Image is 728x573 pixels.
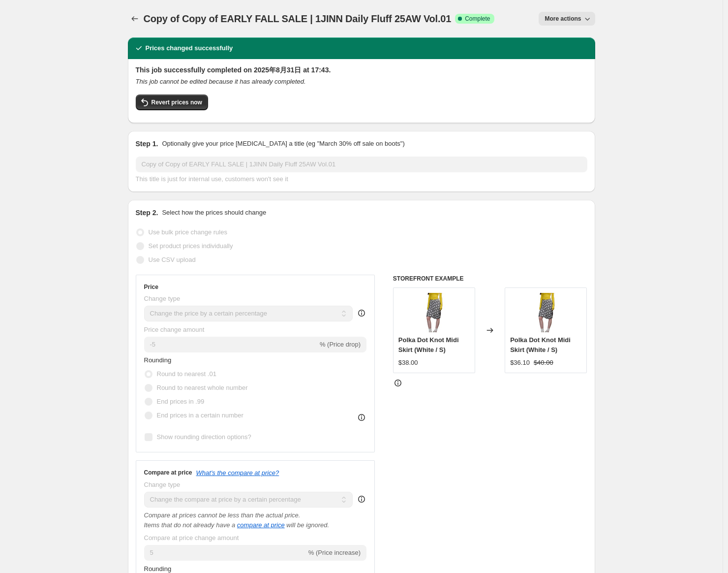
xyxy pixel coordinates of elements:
[157,398,205,405] span: End prices in .99
[144,13,452,24] span: Copy of Copy of EARLY FALL SALE | 1JINN Daily Fluff 25AW Vol.01
[286,521,329,529] i: will be ignored.
[539,12,595,26] button: More actions
[144,469,192,477] h3: Compare at price
[545,15,581,23] span: More actions
[144,521,236,529] i: Items that do not already have a
[128,12,142,26] button: Price change jobs
[136,65,587,75] h2: This job successfully completed on 2025年8月31日 at 17:43.
[144,295,181,302] span: Change type
[320,341,361,348] span: % (Price drop)
[152,98,202,106] span: Revert prices now
[162,139,404,149] p: Optionally give your price [MEDICAL_DATA] a title (eg "March 30% off sale on boots")
[157,412,243,419] span: End prices in a certain number
[144,565,172,573] span: Rounding
[149,256,196,263] span: Use CSV upload
[144,511,301,519] i: Compare at prices cannot be less than the actual price.
[162,208,266,218] p: Select how the prices should change
[526,293,566,332] img: 540152cae6db15e4f1781c8d1be180a9_80x.jpg
[237,521,285,529] button: compare at price
[393,275,587,283] h6: STOREFRONT EXAMPLE
[144,337,318,352] input: -15
[149,242,233,250] span: Set product prices individually
[510,358,530,368] div: $36.10
[398,336,459,353] span: Polka Dot Knot Midi Skirt (White / S)
[157,384,248,391] span: Round to nearest whole number
[144,326,205,333] span: Price change amount
[196,469,279,477] button: What's the compare at price?
[398,358,418,368] div: $38.00
[157,370,216,378] span: Round to nearest .01
[414,293,454,332] img: 540152cae6db15e4f1781c8d1be180a9_80x.jpg
[136,78,306,85] i: This job cannot be edited because it has already completed.
[357,494,366,504] div: help
[144,283,158,291] h3: Price
[146,43,233,53] h2: Prices changed successfully
[534,358,553,368] strike: $40.00
[144,545,306,561] input: -15
[357,308,366,318] div: help
[144,356,172,364] span: Rounding
[144,481,181,488] span: Change type
[149,228,227,236] span: Use bulk price change rules
[510,336,571,353] span: Polka Dot Knot Midi Skirt (White / S)
[136,157,587,172] input: 30% off holiday sale
[136,208,158,218] h2: Step 2.
[136,139,158,149] h2: Step 1.
[157,433,251,441] span: Show rounding direction options?
[136,95,208,110] button: Revert prices now
[136,175,288,183] span: This title is just for internal use, customers won't see it
[465,15,490,23] span: Complete
[144,534,239,541] span: Compare at price change amount
[308,549,361,556] span: % (Price increase)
